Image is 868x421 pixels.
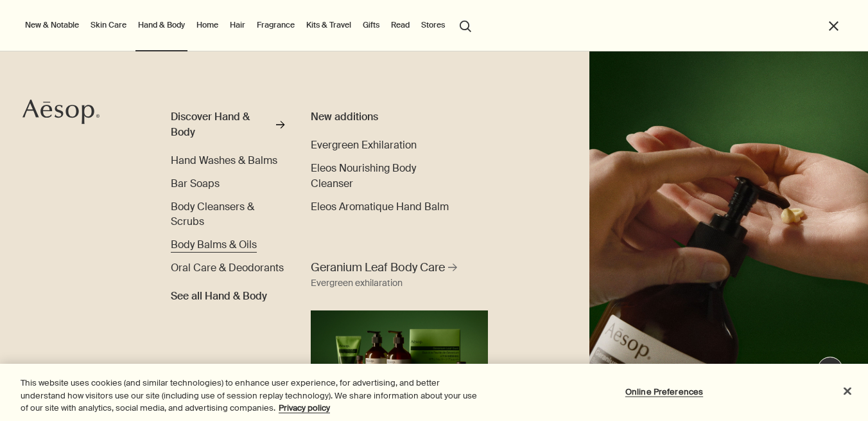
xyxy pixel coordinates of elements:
a: Hair [227,17,248,33]
div: Discover Hand & Body [171,109,273,140]
span: Bar Soaps [171,177,220,190]
a: Body Cleansers & Scrubs [171,199,285,230]
a: Read [388,17,412,33]
span: See all Hand & Body [171,289,267,304]
button: Online Preferences, Opens the preference center dialog [624,379,704,404]
button: Close [833,377,862,405]
a: Home [194,17,221,33]
a: Eleos Nourishing Body Cleanser [311,161,450,192]
span: Oral Care & Deodorants [171,261,284,274]
span: Hand Washes & Balms [171,154,277,167]
a: Aesop [22,99,100,128]
span: Body Cleansers & Scrubs [171,200,254,229]
a: Fragrance [254,17,297,33]
a: Eleos Aromatique Hand Balm [311,199,449,215]
span: Body Balms & Oils [171,238,257,251]
span: Geranium Leaf Body Care [311,260,445,276]
button: Close the Menu [826,19,841,33]
a: Body Balms & Oils [171,237,257,253]
div: New additions [311,109,450,125]
a: Evergreen Exhilaration [311,138,417,153]
a: Hand Washes & Balms [171,153,277,168]
a: See all Hand & Body [171,283,267,304]
a: Oral Care & Deodorants [171,260,284,276]
span: Evergreen Exhilaration [311,138,417,152]
button: New & Notable [22,17,82,33]
a: Discover Hand & Body [171,109,285,145]
a: Hand & Body [135,17,187,33]
a: Gifts [360,17,382,33]
button: Stores [419,17,447,33]
span: Eleos Aromatique Hand Balm [311,200,449,213]
a: Kits & Travel [304,17,354,33]
button: Live Assistance [817,357,843,382]
a: Skin Care [88,17,129,33]
a: More information about your privacy, opens in a new tab [279,402,330,413]
span: Eleos Nourishing Body Cleanser [311,161,416,190]
div: This website uses cookies (and similar technologies) to enhance user experience, for advertising,... [21,377,478,415]
div: Evergreen exhilaration [311,276,403,291]
svg: Aesop [22,99,100,125]
a: Bar Soaps [171,176,220,192]
button: Open search [454,13,477,37]
a: Geranium Leaf Body Care Evergreen exhilarationFull range of Geranium Leaf products displaying aga... [308,256,490,410]
img: A hand holding the pump dispensing Geranium Leaf Body Balm on to hand. [589,51,868,421]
